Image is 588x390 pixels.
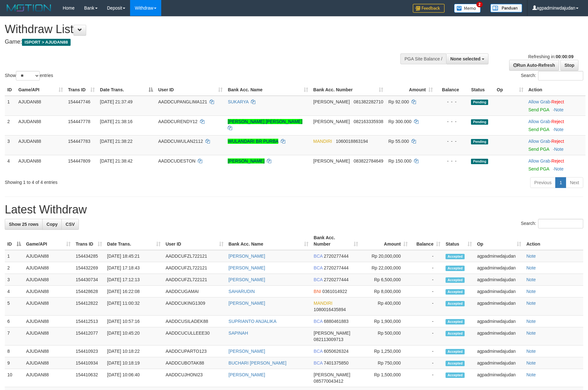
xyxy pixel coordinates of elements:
[228,99,248,104] a: SUKARYA
[42,219,62,230] a: Copy
[73,327,105,345] td: 154412077
[529,139,550,144] a: Allow Grab
[73,262,105,274] td: 154432269
[97,84,156,96] th: Date Trans.: activate to sort column descending
[413,4,445,13] img: Feedback.jpg
[105,262,163,274] td: [DATE] 17:18:43
[314,349,322,354] span: BCA
[529,147,549,152] a: Send PGA
[361,286,410,297] td: Rp 8,000,000
[529,166,549,171] a: Send PGA
[446,361,465,366] span: Accepted
[529,99,551,104] span: ·
[526,265,536,270] a: Note
[521,71,583,80] label: Search:
[73,297,105,316] td: 154412822
[311,84,386,96] th: Bank Acc. Number: activate to sort column ascending
[529,158,551,164] span: ·
[66,222,75,227] span: CSV
[354,158,383,164] span: Copy 083822784649 to clipboard
[163,274,226,286] td: AADDCUFZL722121
[16,135,66,155] td: AJUDAN88
[526,96,586,116] td: ·
[324,319,349,324] span: Copy 6880461883 to clipboard
[105,274,163,286] td: [DATE] 17:12:13
[5,369,24,387] td: 10
[354,99,383,104] span: Copy 081382282710 to clipboard
[551,158,564,164] a: Reject
[311,232,361,250] th: Bank Acc. Number: activate to sort column ascending
[554,166,564,171] a: Note
[105,316,163,327] td: [DATE] 10:57:16
[554,147,564,152] a: Note
[5,155,16,175] td: 4
[100,139,132,144] span: [DATE] 21:38:22
[24,357,73,369] td: AJUDAN88
[438,158,466,164] div: - - -
[476,2,483,7] span: 2
[73,357,105,369] td: 154410934
[538,71,583,80] input: Search:
[229,301,265,306] a: [PERSON_NAME]
[73,250,105,262] td: 154434285
[229,277,265,282] a: [PERSON_NAME]
[16,71,40,80] select: Showentries
[361,297,410,316] td: Rp 400,000
[73,316,105,327] td: 154412513
[524,232,583,250] th: Action
[554,127,564,132] a: Note
[313,139,332,144] span: MANDIRI
[163,357,226,369] td: AADDCUBOTAK88
[229,289,255,294] a: SAHARUDIN
[454,4,481,13] img: Button%20Memo.svg
[314,277,322,282] span: BCA
[16,115,66,135] td: AJUDAN88
[450,56,481,61] span: None selected
[100,119,132,124] span: [DATE] 21:38:16
[529,99,550,104] a: Allow Grab
[163,262,226,274] td: AADDCUFZL722121
[68,99,90,104] span: 154447746
[100,99,132,104] span: [DATE] 21:37:49
[73,286,105,297] td: 154428628
[314,289,321,294] span: BNI
[361,232,410,250] th: Amount: activate to sort column ascending
[5,177,240,185] div: Showing 1 to 4 of 4 entries
[158,139,203,144] span: AADDCUWULAN2112
[530,177,556,188] a: Previous
[471,159,488,164] span: Pending
[16,96,66,116] td: AJUDAN88
[474,286,524,297] td: agpadminwdajudan
[446,289,465,295] span: Accepted
[471,119,488,125] span: Pending
[529,127,549,132] a: Send PGA
[400,53,446,64] div: PGA Site Balance /
[526,301,536,306] a: Note
[324,265,349,270] span: Copy 2720277444 to clipboard
[474,327,524,345] td: agpadminwdajudan
[314,360,322,366] span: BCA
[474,369,524,387] td: agpadminwdajudan
[105,297,163,316] td: [DATE] 11:00:32
[163,345,226,357] td: AADDCUPARTO123
[314,307,346,312] span: Copy 1080016435894 to clipboard
[446,319,465,324] span: Accepted
[474,316,524,327] td: agpadminwdajudan
[410,327,443,345] td: -
[446,254,465,259] span: Accepted
[24,262,73,274] td: AJUDAN88
[158,158,195,164] span: AADDCUDESTON
[105,357,163,369] td: [DATE] 10:18:19
[314,337,343,342] span: Copy 082113009713 to clipboard
[5,286,24,297] td: 4
[314,372,350,377] span: [PERSON_NAME]
[526,319,536,324] a: Note
[229,331,248,336] a: SAPINAH
[73,369,105,387] td: 154410632
[388,119,411,124] span: Rp 300.000
[443,232,474,250] th: Status: activate to sort column ascending
[354,119,383,124] span: Copy 082163335938 to clipboard
[509,60,559,71] a: Run Auto-Refresh
[46,222,58,227] span: Copy
[5,23,386,36] h1: Withdraw List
